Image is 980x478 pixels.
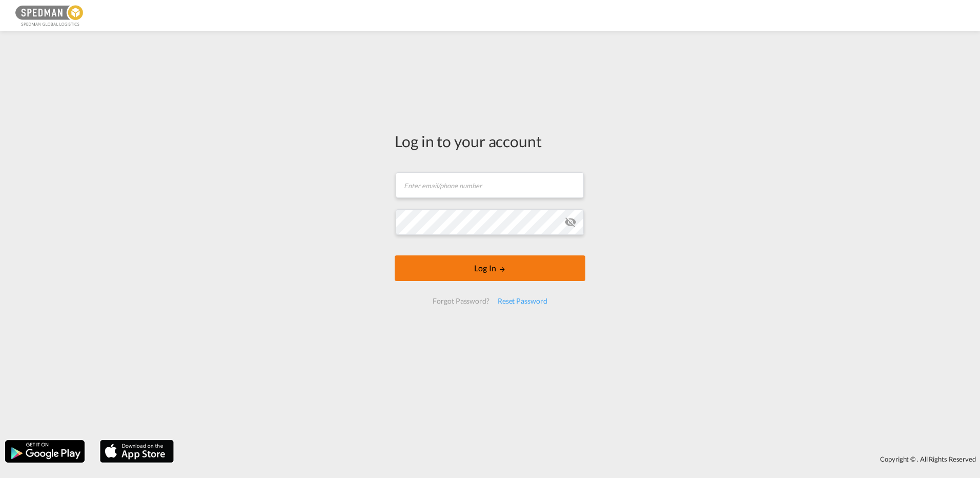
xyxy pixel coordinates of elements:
div: Copyright © . All Rights Reserved [179,450,980,468]
img: google.png [4,439,86,464]
div: Reset Password [494,292,552,310]
md-icon: icon-eye-off [564,216,577,228]
img: c12ca350ff1b11efb6b291369744d907.png [15,4,85,27]
img: apple.png [99,439,175,464]
input: Enter email/phone number [396,172,584,198]
div: Forgot Password? [428,292,493,310]
div: Log in to your account [395,130,585,152]
button: LOGIN [395,255,585,281]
